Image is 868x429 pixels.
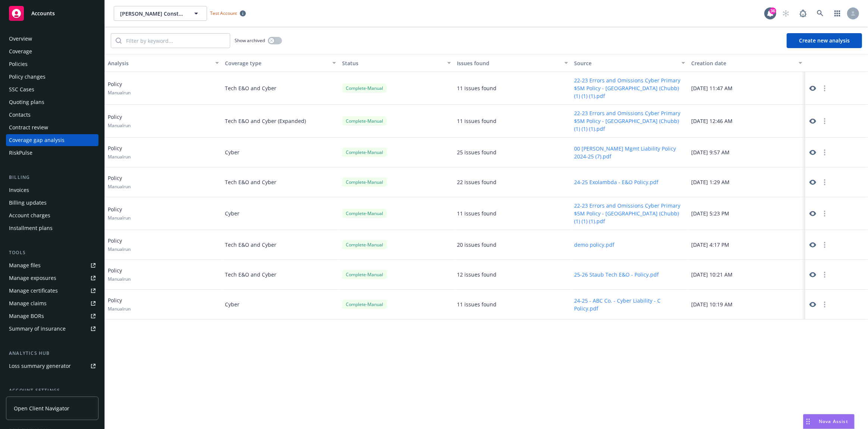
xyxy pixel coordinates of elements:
div: Analysis [108,59,211,67]
span: Accounts [31,10,55,16]
div: Policy changes [9,71,46,83]
div: [DATE] 10:19 AM [688,290,805,319]
div: [DATE] 10:21 AM [688,260,805,290]
span: Manual run [108,154,131,160]
div: Invoices [9,184,29,196]
div: Manage certificates [9,285,58,297]
a: Policies [6,58,98,70]
a: Account charges [6,209,98,221]
button: Source [571,54,688,72]
div: Installment plans [9,222,53,234]
div: [DATE] 12:46 AM [688,105,805,138]
div: 20 issues found [457,241,496,249]
a: Switch app [830,6,845,21]
a: Coverage [6,45,98,57]
a: Overview [6,33,98,45]
div: Overview [9,33,32,45]
div: Policy [108,205,131,221]
a: Manage BORs [6,310,98,322]
div: Tech E&O and Cyber [222,72,339,105]
div: 36 [770,7,776,14]
div: Policy [108,144,131,160]
div: 22 issues found [457,178,496,186]
input: Filter by keyword... [122,34,230,48]
a: Summary of insurance [6,323,98,335]
div: Quoting plans [9,96,44,108]
a: Invoices [6,184,98,196]
a: SSC Cases [6,83,98,95]
div: Complete - Manual [342,270,387,279]
div: Complete - Manual [342,240,387,249]
button: Nova Assist [803,414,855,429]
a: Manage exposures [6,272,98,284]
div: [DATE] 1:29 AM [688,167,805,197]
div: 11 issues found [457,209,496,217]
div: Coverage gap analysis [9,134,65,146]
div: Status [342,59,443,67]
div: RiskPulse [9,147,32,159]
div: Coverage [9,45,32,57]
button: Coverage type [222,54,339,72]
div: Billing updates [9,197,47,209]
svg: Search [116,38,122,44]
div: [DATE] 9:57 AM [688,138,805,167]
button: demo policy.pdf [574,241,614,249]
div: [DATE] 11:47 AM [688,72,805,105]
div: Summary of insurance [9,323,66,335]
div: Cyber [222,290,339,319]
span: Manual run [108,122,131,129]
div: Policy [108,296,131,312]
div: Source [574,59,677,67]
span: Nova Assist [819,418,848,425]
div: Cyber [222,138,339,167]
div: Manage BORs [9,310,44,322]
div: Policy [108,266,131,282]
span: Manual run [108,183,131,190]
a: Contacts [6,109,98,121]
div: Manage files [9,259,41,271]
span: Manual run [108,246,131,252]
a: Manage claims [6,297,98,309]
div: Complete - Manual [342,148,387,157]
div: Tech E&O and Cyber [222,260,339,290]
div: Complete - Manual [342,83,387,93]
button: 24-25 - ABC Co. - Cyber Liability - C Policy.pdf [574,297,685,312]
span: [PERSON_NAME] Construction [120,10,185,18]
span: Manual run [108,89,131,96]
a: Coverage gap analysis [6,134,98,146]
div: Manage exposures [9,272,56,284]
button: 25-26 Staub Tech E&O - Policy.pdf [574,271,659,278]
div: Drag to move [803,414,813,429]
button: Create new analysis [787,33,862,48]
a: Billing updates [6,197,98,209]
span: Manual run [108,306,131,312]
div: Contract review [9,122,48,133]
button: 22-23 Errors and Omissions Cyber Primary $5M Policy - [GEOGRAPHIC_DATA] (Chubb) (1) (1) (1).pdf [574,76,685,100]
button: 00 [PERSON_NAME] Mgmt Liability Policy 2024-25 (7).pdf [574,145,685,160]
a: RiskPulse [6,147,98,159]
div: 11 issues found [457,84,496,92]
span: Open Client Navigator [14,404,69,412]
div: Manage claims [9,297,47,309]
div: Cyber [222,197,339,230]
div: Policy [108,80,131,96]
div: Complete - Manual [342,177,387,187]
div: [DATE] 4:17 PM [688,230,805,260]
button: Issues found [454,54,571,72]
a: Report a Bug [796,6,811,21]
div: Tech E&O and Cyber [222,230,339,260]
button: [PERSON_NAME] Construction [114,6,207,21]
button: Analysis [105,54,222,72]
button: 24-25 Exolambda - E&O Policy.pdf [574,178,658,186]
div: Complete - Manual [342,209,387,218]
div: 11 issues found [457,117,496,125]
div: [DATE] 5:23 PM [688,197,805,230]
span: Test Account [210,10,237,16]
div: 11 issues found [457,300,496,308]
div: Tech E&O and Cyber [222,167,339,197]
div: Complete - Manual [342,116,387,126]
button: 22-23 Errors and Omissions Cyber Primary $5M Policy - [GEOGRAPHIC_DATA] (Chubb) (1) (1) (1).pdf [574,202,685,225]
button: Status [339,54,454,72]
button: Creation date [688,54,805,72]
